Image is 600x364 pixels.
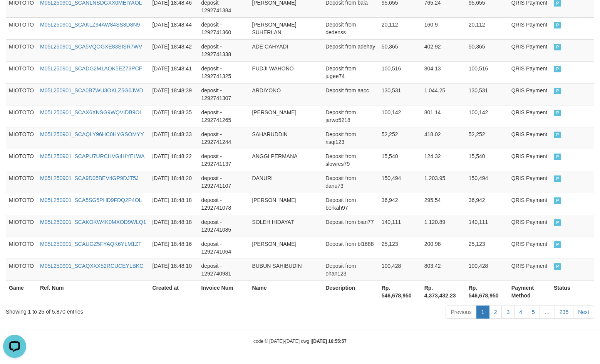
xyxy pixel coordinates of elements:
[249,281,322,302] th: Name
[466,105,508,127] td: 100,142
[249,171,322,193] td: DANURI
[379,149,421,171] td: 15,540
[198,281,249,302] th: Invoice Num
[253,339,347,344] small: code © [DATE]-[DATE] dwg |
[312,339,347,344] strong: [DATE] 16:55:57
[249,127,322,149] td: SAHARUDDIN
[40,22,140,28] a: M05L250901_SCAKLZ94AW84SS8D8N9
[508,17,551,39] td: QRIS Payment
[40,263,143,269] a: M05L250901_SCAQXXX52RCUCEYLBKC
[37,281,149,302] th: Ref. Num
[40,241,142,247] a: M05L250901_SCAUGZ5FYAQK6YLM1ZT
[421,83,466,105] td: 1,044.25
[466,17,508,39] td: 20,112
[554,22,561,28] span: PAID
[6,149,37,171] td: MIOTOTO
[6,83,37,105] td: MIOTOTO
[149,39,198,61] td: [DATE] 18:48:42
[149,281,198,302] th: Created at
[379,281,421,302] th: Rp. 546,678,950
[249,259,322,281] td: BUBUN SAHIBUDIN
[508,105,551,127] td: QRIS Payment
[249,83,322,105] td: ARDIYONO
[421,105,466,127] td: 801.14
[554,44,561,50] span: PAID
[6,61,37,83] td: MIOTOTO
[508,61,551,83] td: QRIS Payment
[573,306,594,319] a: Next
[6,305,244,316] div: Showing 1 to 25 of 5,870 entries
[421,281,466,302] th: Rp. 4,373,432.23
[322,193,378,215] td: Deposit from berkah97
[508,83,551,105] td: QRIS Payment
[421,127,466,149] td: 418.02
[421,259,466,281] td: 803.42
[40,219,146,225] a: M05L250901_SCAKOKW4K0MXOD9WLQ1
[322,237,378,259] td: Deposit from bl1688
[149,61,198,83] td: [DATE] 18:48:41
[149,17,198,39] td: [DATE] 18:48:44
[554,263,561,270] span: PAID
[508,171,551,193] td: QRIS Payment
[6,215,37,237] td: MIOTOTO
[379,105,421,127] td: 100,142
[489,306,502,319] a: 2
[149,171,198,193] td: [DATE] 18:48:20
[466,83,508,105] td: 130,531
[40,65,142,72] a: M05L250901_SCADG2M1AOK5EZ73PCF
[379,193,421,215] td: 36,942
[322,215,378,237] td: Deposit from bian77
[6,193,37,215] td: MIOTOTO
[40,153,145,159] a: M05L250901_SCAPU7URCHVG4HYELWA
[6,39,37,61] td: MIOTOTO
[249,17,322,39] td: [PERSON_NAME] SUHERLAN
[198,127,249,149] td: deposit - 1292741244
[421,149,466,171] td: 124.32
[421,17,466,39] td: 160.9
[527,306,540,319] a: 5
[6,127,37,149] td: MIOTOTO
[379,237,421,259] td: 25,123
[466,215,508,237] td: 140,111
[198,105,249,127] td: deposit - 1292741265
[149,237,198,259] td: [DATE] 18:48:16
[421,193,466,215] td: 295.54
[249,149,322,171] td: ANGGI PERMANA
[149,259,198,281] td: [DATE] 18:48:10
[3,3,26,26] button: Open LiveChat chat widget
[6,17,37,39] td: MIOTOTO
[446,306,476,319] a: Previous
[198,171,249,193] td: deposit - 1292741107
[554,88,561,94] span: PAID
[466,281,508,302] th: Rp. 546,678,950
[379,127,421,149] td: 52,252
[554,219,561,226] span: PAID
[554,66,561,72] span: PAID
[476,306,489,319] a: 1
[249,237,322,259] td: [PERSON_NAME]
[6,105,37,127] td: MIOTOTO
[379,39,421,61] td: 50,365
[540,306,555,319] a: …
[322,127,378,149] td: Deposit from risqi123
[379,259,421,281] td: 100,428
[508,149,551,171] td: QRIS Payment
[466,39,508,61] td: 50,365
[421,171,466,193] td: 1,203.95
[249,39,322,61] td: ADE CAHYADI
[149,127,198,149] td: [DATE] 18:48:33
[198,259,249,281] td: deposit - 1292740981
[421,39,466,61] td: 402.92
[322,39,378,61] td: Deposit from adehay
[322,149,378,171] td: Deposit from slowres79
[508,237,551,259] td: QRIS Payment
[379,171,421,193] td: 150,494
[379,61,421,83] td: 100,516
[554,175,561,182] span: PAID
[198,193,249,215] td: deposit - 1292741078
[508,215,551,237] td: QRIS Payment
[249,193,322,215] td: [PERSON_NAME]
[554,154,561,160] span: PAID
[249,61,322,83] td: PUDJI WAHONO
[466,149,508,171] td: 15,540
